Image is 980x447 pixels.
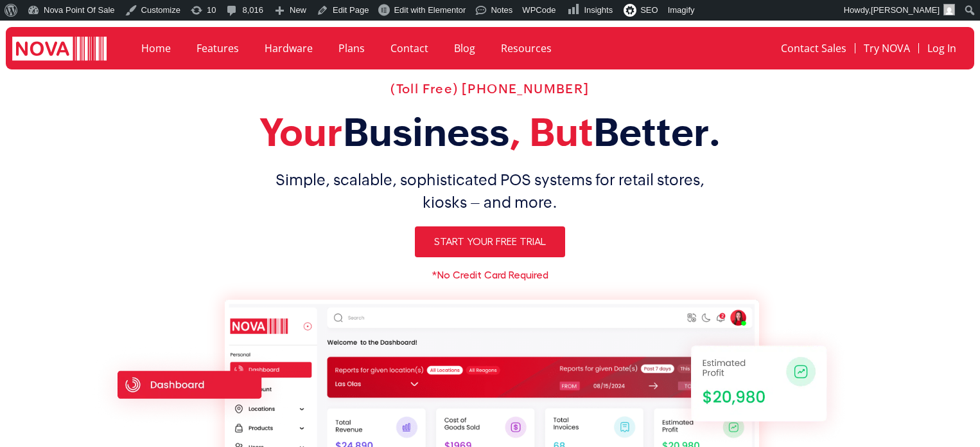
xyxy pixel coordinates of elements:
a: Try NOVA [855,33,918,63]
a: Contact [378,33,441,63]
h2: (Toll Free) [PHONE_NUMBER] [91,81,889,96]
a: Plans [326,33,378,63]
a: Start Your Free Trial [415,226,565,257]
a: Home [128,33,184,63]
a: Log In [919,33,965,63]
a: Contact Sales [773,33,855,63]
span: Insights [584,5,613,15]
a: Resources [488,33,564,63]
span: Better. [593,110,721,154]
a: Features [184,33,252,63]
nav: Menu [687,33,965,63]
nav: Menu [128,33,674,63]
span: Start Your Free Trial [434,237,546,247]
span: Edit with Elementor [394,5,466,15]
span: SEO [640,5,658,15]
h6: *No Credit Card Required [91,270,889,280]
h1: Simple, scalable, sophisticated POS systems for retail stores, kiosks – and more. [91,169,889,214]
span: [PERSON_NAME] [871,5,940,15]
a: Hardware [252,33,326,63]
img: logo white [12,37,107,63]
a: Blog [441,33,488,63]
h2: Your , But [91,109,889,156]
span: Business [343,110,509,154]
